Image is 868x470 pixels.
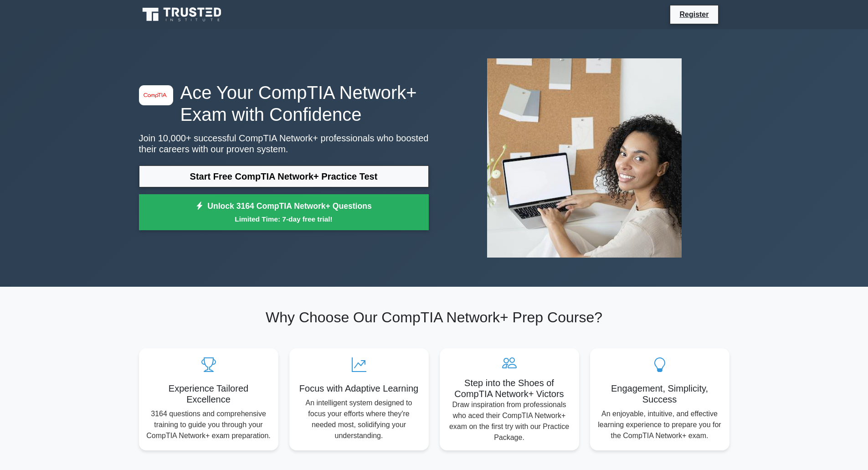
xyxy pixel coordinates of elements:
small: Limited Time: 7-day free trial! [150,214,417,224]
a: Start Free CompTIA Network+ Practice Test [139,165,429,187]
a: Register [674,9,714,20]
p: Draw inspiration from professionals who aced their CompTIA Network+ exam on the first try with ou... [447,399,572,443]
a: Unlock 3164 CompTIA Network+ QuestionsLimited Time: 7-day free trial! [139,194,429,231]
h5: Experience Tailored Excellence [146,383,271,405]
p: 3164 questions and comprehensive training to guide you through your CompTIA Network+ exam prepara... [146,408,271,441]
p: An intelligent system designed to focus your efforts where they're needed most, solidifying your ... [297,398,421,441]
p: An enjoyable, intuitive, and effective learning experience to prepare you for the CompTIA Network... [597,408,722,441]
h1: Ace Your CompTIA Network+ Exam with Confidence [139,82,429,125]
p: Join 10,000+ successful CompTIA Network+ professionals who boosted their careers with our proven ... [139,133,429,155]
h5: Focus with Adaptive Learning [297,383,421,394]
h2: Why Choose Our CompTIA Network+ Prep Course? [139,309,729,326]
h5: Engagement, Simplicity, Success [597,383,722,405]
h5: Step into the Shoes of CompTIA Network+ Victors [447,377,572,399]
